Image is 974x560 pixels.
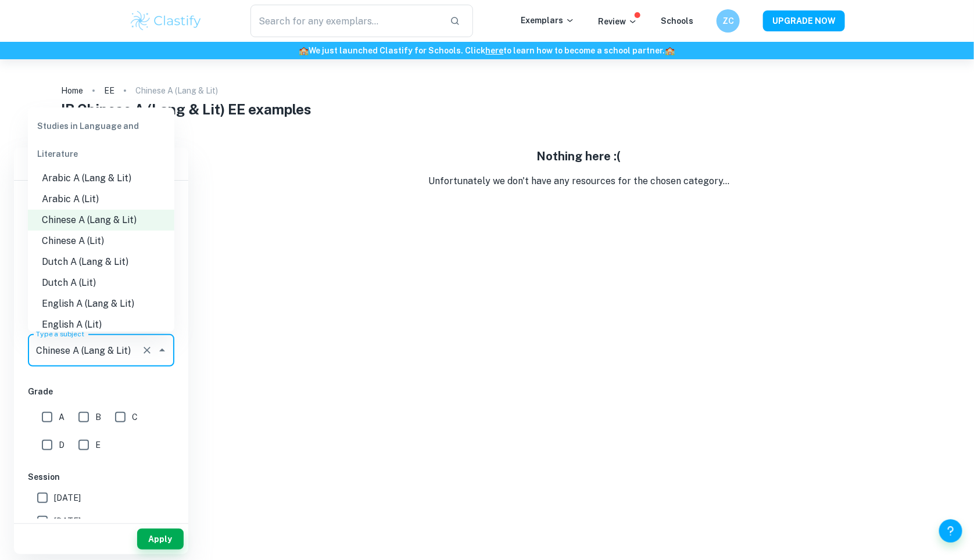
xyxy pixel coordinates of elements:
img: Clastify logo [129,9,203,33]
button: ZC [717,9,740,33]
input: Search for any exemplars... [250,5,441,37]
button: Help and Feedback [939,519,962,543]
p: Chinese A (Lang & Lit) [135,84,218,97]
li: Chinese A (Lang & Lit) [28,210,174,231]
span: [DATE] [54,515,81,527]
span: 🏫 [665,46,675,55]
div: Studies in Language and Literature [28,112,174,168]
h6: Filter exemplars [14,148,188,180]
h6: Session [28,471,174,483]
li: Dutch A (Lang & Lit) [28,252,174,272]
h1: IB Chinese A (Lang & Lit) EE examples [61,99,912,120]
span: [DATE] [54,491,81,504]
li: Dutch A (Lit) [28,272,174,293]
a: here [486,46,504,55]
p: Review [598,15,638,28]
span: B [95,411,101,423]
span: C [132,411,138,423]
p: Unfortunately we don't have any resources for the chosen category... [198,174,960,188]
button: Close [154,342,170,358]
button: UPGRADE NOW [763,10,845,31]
h6: We just launched Clastify for Schools. Click to learn how to become a school partner. [2,44,972,57]
span: D [59,439,65,451]
li: Arabic A (Lang & Lit) [28,168,174,189]
span: A [59,411,65,423]
li: English A (Lit) [28,314,174,335]
li: Chinese A (Lit) [28,231,174,252]
a: Home [61,82,83,99]
h5: Nothing here :( [198,148,960,165]
span: E [95,439,101,451]
h6: ZC [722,15,735,27]
a: EE [104,82,114,99]
li: Arabic A (Lit) [28,189,174,210]
label: Type a subject [36,329,84,339]
button: Apply [137,529,184,550]
button: Clear [139,342,155,358]
li: English A (Lang & Lit) [28,293,174,314]
span: 🏫 [299,46,309,55]
h6: Grade [28,385,174,398]
p: Exemplars [521,14,575,27]
a: Schools [661,16,693,26]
